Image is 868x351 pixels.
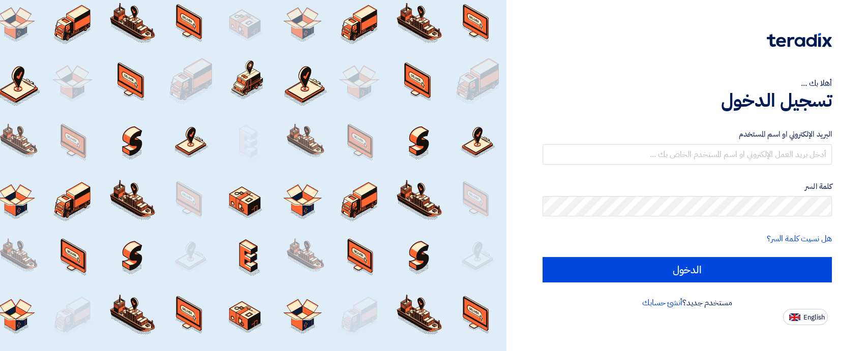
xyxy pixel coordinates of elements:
[543,257,832,282] input: الدخول
[543,89,832,112] h1: تسجيل الدخول
[803,314,825,321] span: English
[783,309,828,325] button: English
[543,297,832,309] div: مستخدم جديد؟
[789,313,800,321] img: en-US.png
[543,181,832,193] label: كلمة السر
[767,233,832,245] a: هل نسيت كلمة السر؟
[543,129,832,140] label: البريد الإلكتروني او اسم المستخدم
[767,33,832,47] img: Teradix logo
[543,77,832,89] div: أهلا بك ...
[543,144,832,165] input: أدخل بريد العمل الإلكتروني او اسم المستخدم الخاص بك ...
[642,297,682,309] a: أنشئ حسابك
